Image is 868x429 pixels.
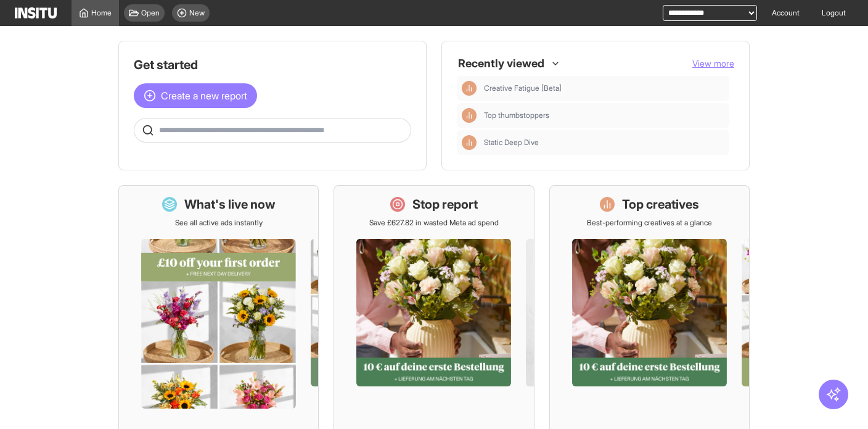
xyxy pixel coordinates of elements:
[369,218,499,228] p: Save £627.82 in wasted Meta ad spend
[184,196,276,213] h1: What's live now
[134,83,257,108] button: Create a new report
[175,218,263,228] p: See all active ads instantly
[462,108,477,123] div: Insights
[692,58,734,69] span: View more
[15,7,57,19] img: Logo
[462,135,477,150] div: Insights
[484,138,539,148] span: Static Deep Dive
[484,83,562,93] span: Creative Fatigue [Beta]
[91,8,112,18] span: Home
[412,196,478,213] h1: Stop report
[161,88,247,103] span: Create a new report
[484,83,724,93] span: Creative Fatigue [Beta]
[692,57,734,70] button: View more
[484,138,724,148] span: Static Deep Dive
[484,110,549,120] span: Top thumbstoppers
[622,196,699,213] h1: Top creatives
[587,218,712,228] p: Best-performing creatives at a glance
[134,56,411,73] h1: Get started
[484,110,724,120] span: Top thumbstoppers
[189,8,205,18] span: New
[141,8,160,18] span: Open
[462,81,477,96] div: Insights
